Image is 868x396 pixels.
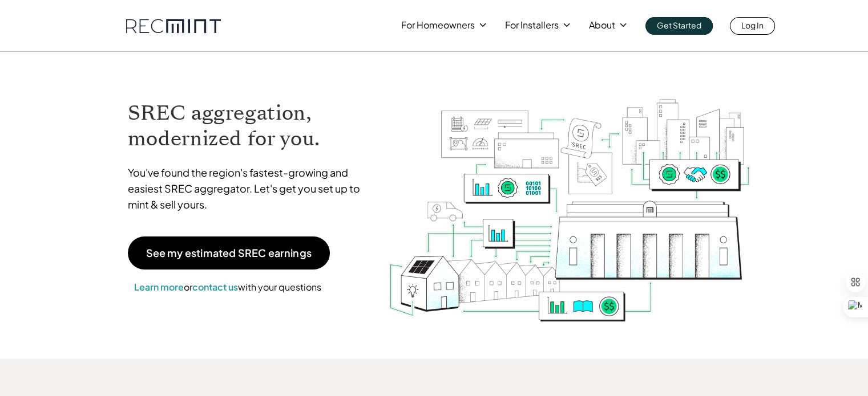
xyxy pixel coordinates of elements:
[645,17,713,35] a: Get Started
[146,248,312,258] p: See my estimated SREC earnings
[589,17,615,33] p: About
[128,280,328,295] p: or with your questions
[128,100,371,152] h1: SREC aggregation, modernized for you.
[505,17,559,33] p: For Installers
[401,17,475,33] p: For Homeowners
[741,17,764,33] p: Log In
[128,165,371,213] p: You've found the region's fastest-growing and easiest SREC aggregator. Let's get you set up to mi...
[128,236,330,270] a: See my estimated SREC earnings
[657,17,701,33] p: Get Started
[192,281,238,293] a: contact us
[387,69,752,325] img: RECmint value cycle
[134,281,184,293] a: Learn more
[730,17,775,35] a: Log In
